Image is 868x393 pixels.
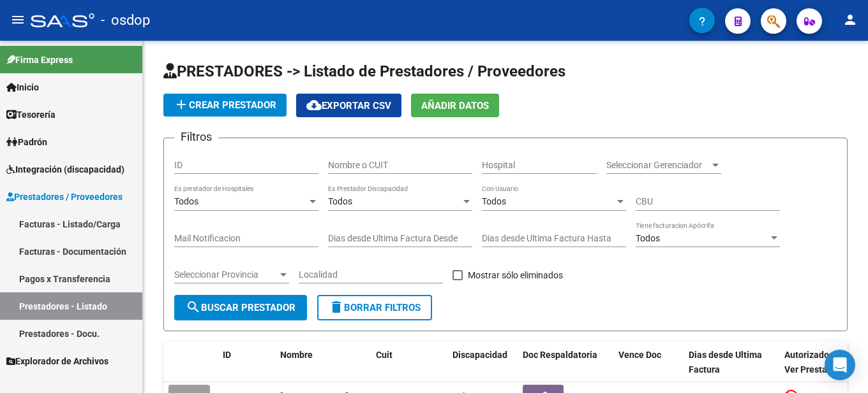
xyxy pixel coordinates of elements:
span: Firma Express [6,53,73,67]
span: Nombre [280,350,313,360]
div: Open Intercom Messenger [825,350,855,380]
span: Todos [482,196,506,206]
span: Crear Prestador [174,99,276,111]
button: Exportar CSV [296,94,401,117]
span: Inicio [6,80,39,94]
datatable-header-cell: Nombre [275,341,371,383]
span: Vence Doc [618,350,661,360]
span: Seleccionar Gerenciador [606,160,710,171]
span: Mostrar sólo eliminados [468,268,563,283]
span: ID [223,350,231,360]
datatable-header-cell: Autorizados a Ver Prestador [779,341,849,383]
span: Padrón [6,135,47,149]
span: Discapacidad [453,350,507,360]
button: Borrar Filtros [317,295,432,320]
span: Añadir Datos [421,100,489,111]
mat-icon: menu [10,12,26,27]
span: Seleccionar Provincia [174,269,278,280]
span: Dias desde Ultima Factura [689,350,762,375]
h3: Filtros [174,128,218,146]
mat-icon: add [174,97,189,112]
span: Tesorería [6,108,56,122]
datatable-header-cell: ID [218,341,275,383]
span: Buscar Prestador [186,302,296,313]
datatable-header-cell: Dias desde Ultima Factura [684,341,779,383]
span: Integración (discapacidad) [6,162,124,176]
span: Cuit [376,350,393,360]
span: Todos [328,196,352,206]
button: Añadir Datos [411,94,499,117]
span: Autorizados a Ver Prestador [784,350,841,375]
span: Exportar CSV [306,100,391,111]
datatable-header-cell: Discapacidad [447,341,518,383]
span: PRESTADORES -> Listado de Prestadores / Proveedores [163,62,565,80]
span: Doc Respaldatoria [523,350,597,360]
mat-icon: delete [329,299,344,315]
datatable-header-cell: Cuit [371,341,447,383]
span: - osdop [101,6,150,34]
button: Buscar Prestador [174,295,307,320]
datatable-header-cell: Vence Doc [613,341,684,383]
span: Explorador de Archivos [6,354,108,368]
datatable-header-cell: Doc Respaldatoria [518,341,613,383]
mat-icon: search [186,299,201,315]
span: Borrar Filtros [329,302,421,313]
button: Crear Prestador [163,94,287,117]
mat-icon: cloud_download [306,97,322,113]
span: Todos [174,196,198,206]
span: Prestadores / Proveedores [6,190,123,204]
mat-icon: person [842,12,858,27]
span: Todos [636,233,660,243]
